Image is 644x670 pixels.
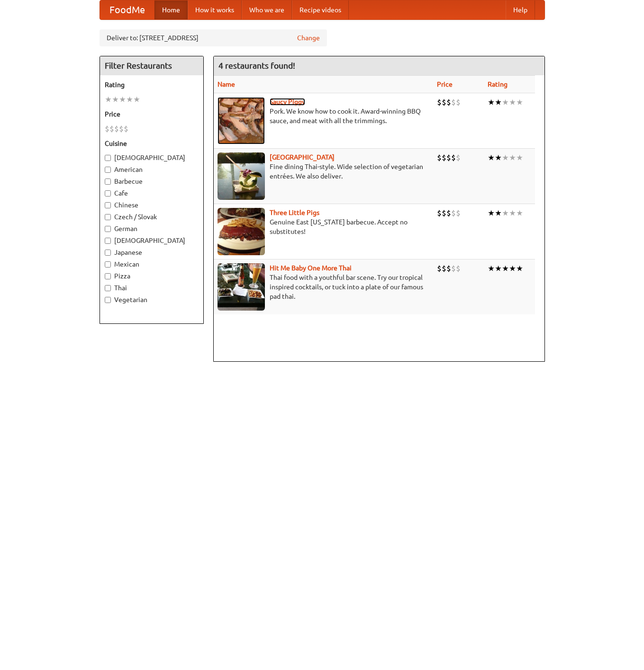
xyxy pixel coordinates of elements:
[105,248,199,257] label: Japanese
[488,208,495,218] li: ★
[297,33,320,43] a: Change
[488,80,508,88] a: Rating
[105,261,111,268] input: Mexican
[502,152,509,163] li: ★
[105,273,111,279] input: Pizza
[124,124,128,134] li: $
[154,0,188,19] a: Home
[105,188,199,198] label: Cafe
[446,97,451,107] li: $
[119,124,124,134] li: $
[516,97,523,107] li: ★
[442,263,446,274] li: $
[218,80,235,88] a: Name
[105,297,111,303] input: Vegetarian
[502,263,509,274] li: ★
[105,109,199,119] h5: Price
[270,264,352,272] a: Hit Me Baby One More Thai
[437,97,442,107] li: $
[218,273,430,301] p: Thai food with a youthful bar scene. Try our tropical inspired cocktails, or tuck into a plate of...
[218,61,295,70] ng-pluralize: 4 restaurants found!
[495,208,502,218] li: ★
[242,0,292,19] a: Who we are
[105,224,199,233] label: German
[114,124,119,134] li: $
[105,153,199,162] label: [DEMOGRAPHIC_DATA]
[509,97,516,107] li: ★
[126,94,133,105] li: ★
[105,214,111,220] input: Czech / Slovak
[495,263,502,274] li: ★
[218,97,265,144] img: saucy.jpg
[105,80,199,89] h5: Rating
[188,0,242,19] a: How it works
[451,208,456,218] li: $
[437,152,442,163] li: $
[105,94,112,105] li: ★
[218,162,430,181] p: Fine dining Thai-style. Wide selection of vegetarian entrées. We also deliver.
[105,271,199,281] label: Pizza
[105,155,111,161] input: [DEMOGRAPHIC_DATA]
[442,208,446,218] li: $
[495,152,502,163] li: ★
[105,226,111,232] input: German
[270,209,319,216] a: Three Little Pigs
[105,200,199,210] label: Chinese
[437,263,442,274] li: $
[442,152,446,163] li: $
[509,152,516,163] li: ★
[437,208,442,218] li: $
[495,97,502,107] li: ★
[105,167,111,173] input: American
[446,152,451,163] li: $
[506,0,535,19] a: Help
[100,0,154,19] a: FoodMe
[105,124,109,134] li: $
[488,97,495,107] li: ★
[451,263,456,274] li: $
[218,217,430,236] p: Genuine East [US_STATE] barbecue. Accept no substitutes!
[109,124,114,134] li: $
[446,263,451,274] li: $
[516,208,523,218] li: ★
[509,263,516,274] li: ★
[502,208,509,218] li: ★
[516,152,523,163] li: ★
[105,139,199,148] h5: Cuisine
[292,0,349,19] a: Recipe videos
[218,107,430,125] p: Pork. We know how to cook it. Award-winning BBQ sauce, and meat with all the trimmings.
[488,263,495,274] li: ★
[456,97,461,107] li: $
[112,94,119,105] li: ★
[456,263,461,274] li: $
[270,153,335,161] a: [GEOGRAPHIC_DATA]
[218,152,265,200] img: satay.jpg
[446,208,451,218] li: $
[451,152,456,163] li: $
[105,238,111,244] input: [DEMOGRAPHIC_DATA]
[105,165,199,174] label: American
[119,94,126,105] li: ★
[105,179,111,185] input: Barbecue
[502,97,509,107] li: ★
[509,208,516,218] li: ★
[105,202,111,208] input: Chinese
[437,80,453,88] a: Price
[456,152,461,163] li: $
[100,29,327,46] div: Deliver to: [STREET_ADDRESS]
[105,212,199,222] label: Czech / Slovak
[133,94,140,105] li: ★
[456,208,461,218] li: $
[100,56,203,75] h4: Filter Restaurants
[270,98,305,106] a: Saucy Piggy
[105,285,111,291] input: Thai
[218,208,265,255] img: littlepigs.jpg
[105,259,199,269] label: Mexican
[105,236,199,245] label: [DEMOGRAPHIC_DATA]
[488,152,495,163] li: ★
[516,263,523,274] li: ★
